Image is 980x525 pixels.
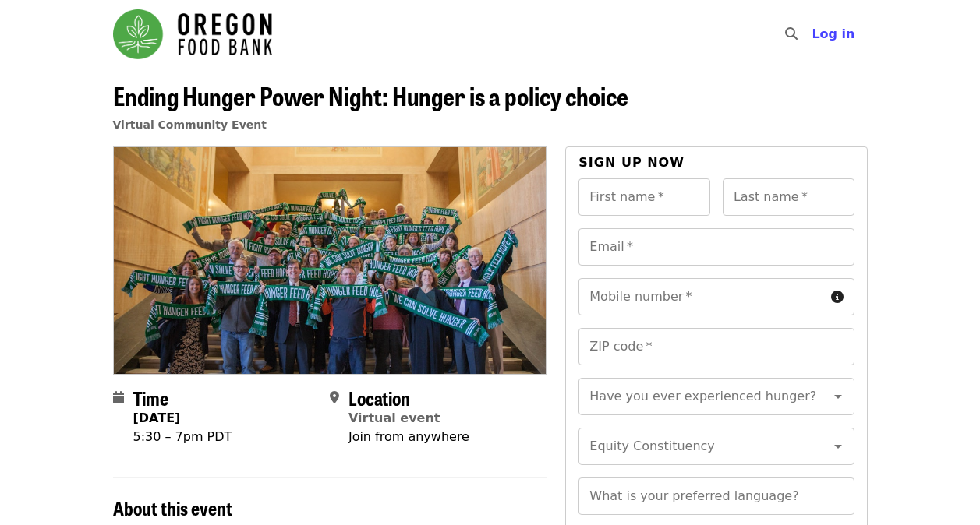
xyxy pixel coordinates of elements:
span: Location [348,384,410,411]
input: Search [807,16,819,53]
span: Ending Hunger Power Night: Hunger is a policy choice [113,77,628,114]
span: Time [133,384,168,411]
img: Ending Hunger Power Night: Hunger is a policy choice organized by Oregon Food Bank [114,147,547,373]
input: First name [578,178,710,216]
span: Join from anywhere [348,429,469,444]
button: Log in [799,19,867,50]
input: Last name [723,178,854,216]
button: Open [827,386,849,407]
input: Mobile number [578,278,824,315]
i: search icon [785,26,798,41]
span: About this event [113,494,232,521]
button: Open [827,435,849,457]
i: map-marker-alt icon [330,390,339,405]
strong: [DATE] [133,410,181,425]
a: Virtual event [348,410,440,425]
input: What is your preferred language? [578,477,854,515]
a: Virtual Community Event [113,118,267,131]
i: circle-info icon [831,290,844,305]
span: Sign up now [578,155,685,170]
input: Email [578,228,854,266]
input: ZIP code [578,328,854,365]
i: calendar icon [113,390,124,405]
div: 5:30 – 7pm PDT [133,428,232,446]
span: Log in [812,26,854,41]
img: Oregon Food Bank - Home [113,9,272,59]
